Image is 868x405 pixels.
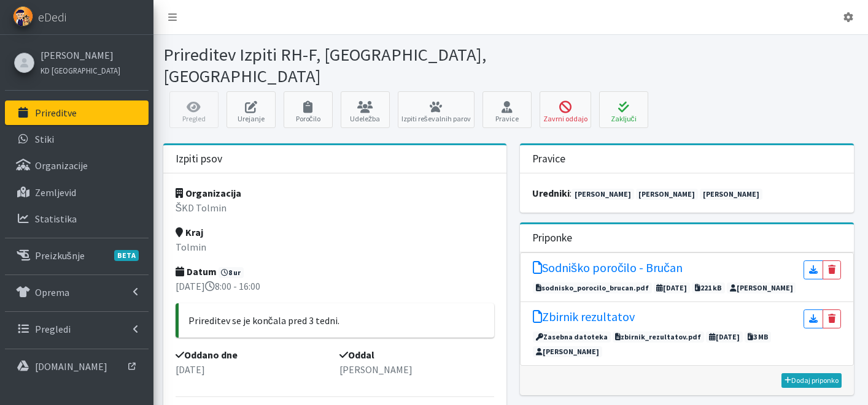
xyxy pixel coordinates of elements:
[5,280,149,305] a: Oprema
[176,362,330,377] p: [DATE]
[482,91,532,128] a: Pravice
[533,331,611,343] span: Zasebna datoteka
[654,282,691,293] span: [DATE]
[5,100,149,125] a: Prireditve
[176,187,241,199] strong: Organizacija
[781,373,842,388] a: Dodaj priponko
[692,282,725,293] span: 221 kB
[284,91,333,128] a: Poročilo
[38,8,66,26] span: eDedi
[13,6,33,26] img: eDedi
[35,107,77,119] p: Prireditve
[5,153,149,178] a: Organizacije
[114,250,139,261] span: BETA
[35,186,76,199] p: Zemljevid
[533,309,635,324] h5: Zbirnik rezultatov
[188,313,484,328] p: Prireditev se je končala pred 3 tedni.
[532,187,570,199] strong: uredniki
[35,286,69,298] p: Oprema
[41,66,120,75] small: KD [GEOGRAPHIC_DATA]
[35,360,107,373] p: [DOMAIN_NAME]
[532,232,572,244] h3: Priponke
[339,349,374,361] strong: Oddal
[5,317,149,341] a: Pregledi
[636,189,699,200] a: [PERSON_NAME]
[727,282,796,293] span: [PERSON_NAME]
[35,249,85,262] p: Preizkušnje
[706,331,743,343] span: [DATE]
[745,331,772,343] span: 3 MB
[35,213,77,225] p: Statistika
[176,265,217,278] strong: Datum
[700,189,762,200] a: [PERSON_NAME]
[339,362,494,377] p: [PERSON_NAME]
[5,354,149,379] a: [DOMAIN_NAME]
[533,309,635,328] a: Zbirnik rezultatov
[341,91,390,128] a: Udeležba
[533,346,602,357] span: [PERSON_NAME]
[520,173,854,213] div: :
[540,91,591,128] button: Zavrni oddajo
[176,349,238,361] strong: Oddano dne
[533,282,652,293] span: sodnisko_porocilo_brucan.pdf
[176,226,203,238] strong: Kraj
[41,48,120,62] a: [PERSON_NAME]
[35,133,54,145] p: Stiki
[176,153,222,165] h3: Izpiti psov
[5,127,149,151] a: Stiki
[227,91,276,128] a: Urejanje
[5,243,149,268] a: PreizkušnjeBETA
[176,279,494,293] p: [DATE] 8:00 - 16:00
[533,260,683,279] a: Sodniško poročilo - Bručan
[5,206,149,231] a: Statistika
[35,159,88,172] p: Organizacije
[176,200,494,215] p: ŠKD Tolmin
[532,153,565,165] h3: Pravice
[533,260,683,275] h5: Sodniško poročilo - Bručan
[599,91,648,128] button: Zaključi
[41,62,120,77] a: KD [GEOGRAPHIC_DATA]
[35,323,71,335] p: Pregledi
[219,267,244,278] span: 8 ur
[5,180,149,205] a: Zemljevid
[163,44,506,86] h1: Prireditev Izpiti RH-F, [GEOGRAPHIC_DATA], [GEOGRAPHIC_DATA]
[176,240,494,254] p: Tolmin
[613,331,705,343] span: zbirnik_rezultatov.pdf
[572,189,634,200] a: [PERSON_NAME]
[398,91,475,128] a: Izpiti reševalnih parov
